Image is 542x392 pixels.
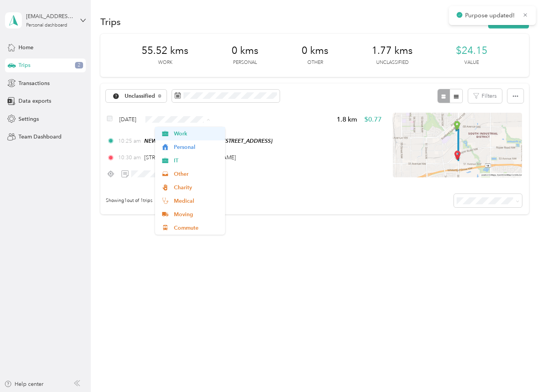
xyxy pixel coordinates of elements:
[364,115,382,124] span: $0.77
[18,97,51,105] span: Data exports
[18,79,50,87] span: Transactions
[372,45,413,57] span: 1.77 kms
[302,45,329,57] span: 0 kms
[119,115,136,123] span: [DATE]
[144,138,272,144] span: NEW Aslan Computer Systems ([STREET_ADDRESS]
[465,11,517,20] p: Purpose updated!
[26,12,74,20] div: [EMAIL_ADDRESS][DOMAIN_NAME]
[307,59,323,66] p: Other
[118,137,141,145] span: 10:25 am
[26,23,67,28] div: Personal dashboard
[100,197,152,204] span: Showing 1 out of 1 trips
[233,59,257,66] p: Personal
[174,224,220,232] span: Commute
[468,89,502,103] button: Filters
[174,197,220,205] span: Medical
[18,43,33,52] span: Home
[125,93,155,99] span: Unclassified
[499,349,542,392] iframe: Everlance-gr Chat Button Frame
[174,130,220,138] span: Work
[18,61,30,69] span: Trips
[464,59,479,66] p: Value
[18,115,39,123] span: Settings
[174,170,220,178] span: Other
[158,59,172,66] p: Work
[174,183,220,192] span: Charity
[100,18,121,26] h1: Trips
[232,45,258,57] span: 0 kms
[393,113,522,177] img: minimap
[118,153,141,162] span: 10:30 am
[4,380,43,388] button: Help center
[75,62,83,69] span: 2
[456,45,487,57] span: $24.15
[144,154,236,161] span: [STREET_ADDRESS][PERSON_NAME]
[376,59,409,66] p: Unclassified
[337,115,357,124] span: 1.8 km
[174,210,220,219] span: Moving
[174,157,220,165] span: IT
[142,45,188,57] span: 55.52 kms
[18,133,62,141] span: Team Dashboard
[174,143,220,151] span: Personal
